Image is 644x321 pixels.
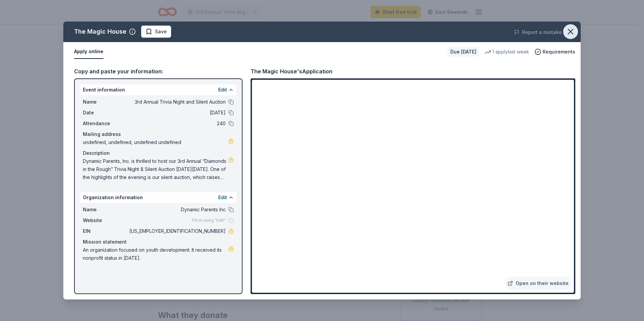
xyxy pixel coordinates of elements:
div: The Magic House's Application [251,67,332,76]
div: Mailing address [83,130,234,138]
button: Edit [218,193,227,202]
span: Save [155,28,167,36]
div: The Magic House [74,26,126,37]
span: Date [83,109,128,117]
button: Requirements [535,48,575,56]
div: Due [DATE] [448,47,479,57]
span: Website [83,216,128,224]
span: Requirements [543,48,575,56]
div: Mission statement [83,238,234,246]
span: Name [83,98,128,106]
div: Copy and paste your information: [74,67,243,76]
div: Event information [80,84,236,95]
span: [DATE] [128,109,226,117]
a: Open on their website [505,277,571,290]
button: Apply online [74,45,103,59]
span: Fill in using "Edit" [192,218,226,223]
span: undefined, undefined, undefined undefined [83,138,228,146]
button: Edit [218,86,227,94]
div: 1 apply last week [484,48,529,56]
span: Attendance [83,119,128,128]
span: [US_EMPLOYER_IDENTIFICATION_NUMBER] [128,227,226,235]
button: Save [141,26,171,38]
span: Dynamic Parents, Inc. is thrilled to host our 3rd Annual “Diamonds in the Rough” Trivia Night & S... [83,157,228,181]
span: An organization focused on youth development. It received its nonprofit status in [DATE]. [83,246,228,262]
div: Description [83,149,234,157]
span: EIN [83,227,128,235]
div: Organization information [80,192,236,203]
span: Name [83,206,128,214]
button: Report a mistake [514,28,562,36]
span: Dynamic Parents Inc [128,206,226,214]
span: 240 [128,119,226,128]
span: 3rd Annual Trivia Night and Silent Auction [128,98,226,106]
